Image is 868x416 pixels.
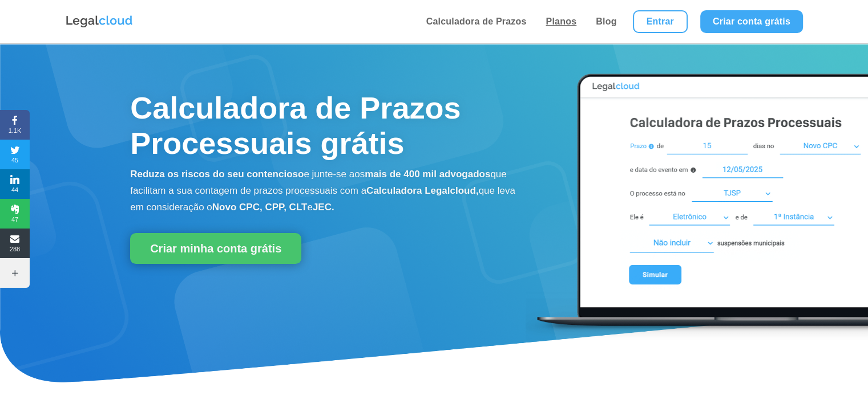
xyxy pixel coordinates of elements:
[130,166,520,215] p: e junte-se aos que facilitam a sua contagem de prazos processuais com a que leva em consideração o e
[130,233,301,264] a: Criar minha conta grátis
[130,169,304,180] b: Reduza os riscos do seu contencioso
[313,202,334,213] b: JEC.
[366,185,479,196] b: Calculadora Legalcloud,
[130,91,461,160] span: Calculadora de Prazos Processuais grátis
[212,202,308,213] b: Novo CPC, CPP, CLT
[526,333,868,343] a: Calculadora de Prazos Processuais Legalcloud
[365,169,490,180] b: mais de 400 mil advogados
[633,10,688,33] a: Entrar
[700,10,803,33] a: Criar conta grátis
[65,14,134,29] img: Logo da Legalcloud
[526,62,868,341] img: Calculadora de Prazos Processuais Legalcloud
